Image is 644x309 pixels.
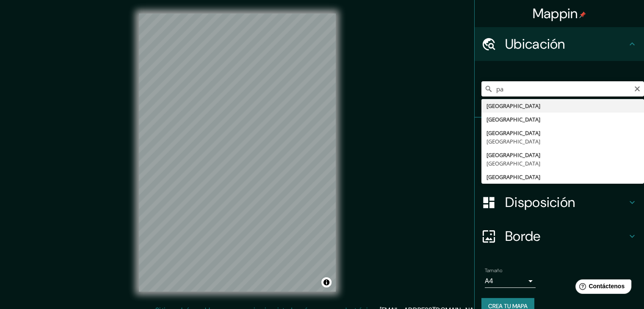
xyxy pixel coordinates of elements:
div: Estilo [475,152,644,185]
input: Elige tu ciudad o zona [481,81,644,97]
font: Tamaño [485,267,502,274]
canvas: Mapa [139,14,336,292]
font: Mappin [533,5,578,22]
font: [GEOGRAPHIC_DATA] [486,116,540,123]
font: [GEOGRAPHIC_DATA] [486,138,540,145]
img: pin-icon.png [579,11,586,18]
div: Borde [475,219,644,253]
font: [GEOGRAPHIC_DATA] [486,173,540,181]
div: Ubicación [475,27,644,61]
font: A4 [485,276,493,285]
font: Disposición [505,193,575,211]
div: Disposición [475,185,644,219]
font: [GEOGRAPHIC_DATA] [486,102,540,110]
font: [GEOGRAPHIC_DATA] [486,129,540,137]
font: [GEOGRAPHIC_DATA] [486,151,540,159]
div: Patas [475,118,644,152]
button: Claro [634,84,641,92]
font: [GEOGRAPHIC_DATA] [486,160,540,167]
font: Ubicación [505,35,565,53]
div: A4 [485,274,536,288]
button: Activar o desactivar atribución [321,277,332,287]
iframe: Lanzador de widgets de ayuda [569,276,635,300]
font: Borde [505,227,541,245]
